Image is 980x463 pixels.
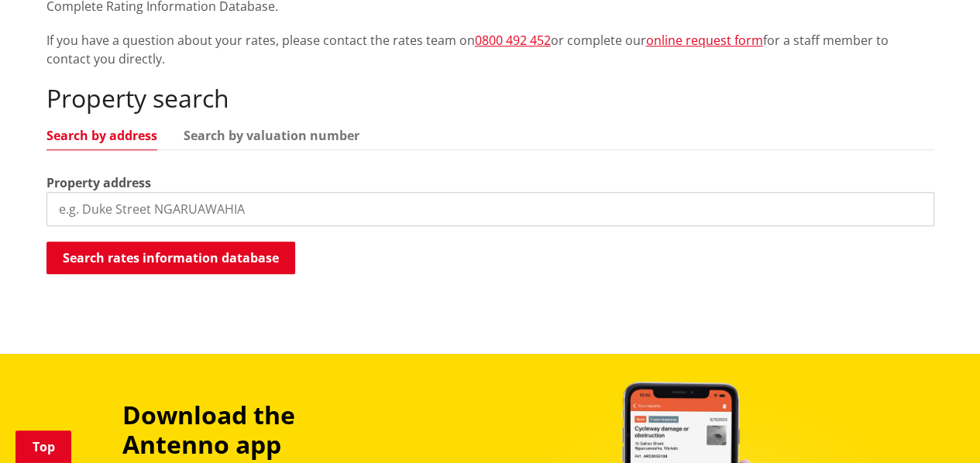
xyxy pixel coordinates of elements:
[46,242,295,274] button: Search rates information database
[46,192,934,226] input: e.g. Duke Street NGARUAWAHIA
[475,32,551,49] a: 0800 492 452
[46,31,934,68] p: If you have a question about your rates, please contact the rates team on or complete our for a s...
[46,173,151,192] label: Property address
[909,398,965,454] iframe: Messenger Launcher
[184,129,359,142] a: Search by valuation number
[646,32,763,49] a: online request form
[46,129,157,142] a: Search by address
[46,84,934,113] h2: Property search
[122,400,403,460] h3: Download the Antenno app
[15,430,71,463] a: Top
